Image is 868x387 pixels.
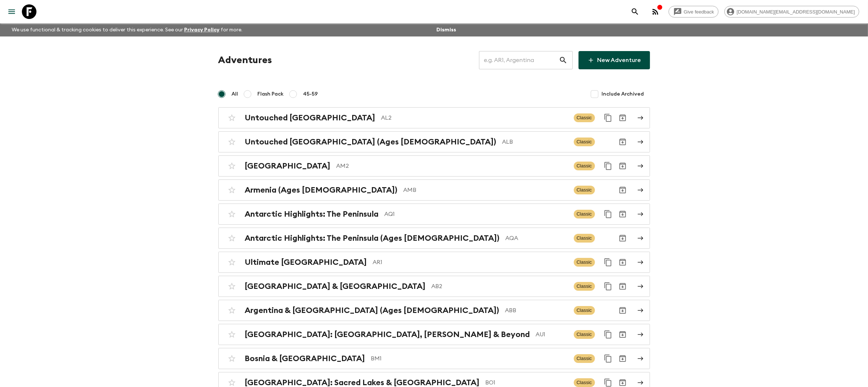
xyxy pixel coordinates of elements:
a: Antarctic Highlights: The PeninsulaAQ1ClassicDuplicate for 45-59Archive [218,204,650,225]
span: Give feedback [680,9,718,15]
a: Ultimate [GEOGRAPHIC_DATA]AR1ClassicDuplicate for 45-59Archive [218,252,650,273]
h2: [GEOGRAPHIC_DATA] [245,161,331,171]
span: All [232,90,238,98]
button: Archive [615,111,630,125]
p: AU1 [536,330,568,339]
h2: Bosnia & [GEOGRAPHIC_DATA] [245,354,365,363]
span: Classic [574,113,595,122]
h2: [GEOGRAPHIC_DATA]: [GEOGRAPHIC_DATA], [PERSON_NAME] & Beyond [245,330,530,339]
span: Classic [574,378,595,387]
a: [GEOGRAPHIC_DATA] & [GEOGRAPHIC_DATA]AB2ClassicDuplicate for 45-59Archive [218,276,650,297]
p: ALB [502,138,568,146]
input: e.g. AR1, Argentina [479,50,559,70]
h2: Armenia (Ages [DEMOGRAPHIC_DATA]) [245,185,398,195]
span: Classic [574,210,595,218]
button: Dismiss [435,25,458,35]
button: Archive [615,135,630,149]
div: [DOMAIN_NAME][EMAIL_ADDRESS][DOMAIN_NAME] [724,6,859,18]
h2: Ultimate [GEOGRAPHIC_DATA] [245,258,367,267]
h2: Antarctic Highlights: The Peninsula [245,209,379,219]
span: Include Archived [602,90,644,98]
p: AM2 [336,162,568,170]
button: Archive [615,183,630,197]
a: Give feedback [669,6,719,18]
p: BO1 [486,378,568,387]
p: ABB [505,306,568,315]
p: BM1 [371,354,568,363]
p: AR1 [373,258,568,267]
p: AMB [404,186,568,194]
span: Classic [574,258,595,267]
span: Flash Pack [258,90,284,98]
span: Classic [574,138,595,146]
a: [GEOGRAPHIC_DATA]AM2ClassicDuplicate for 45-59Archive [218,155,650,177]
a: Privacy Policy [184,27,219,32]
h2: Untouched [GEOGRAPHIC_DATA] [245,113,375,123]
button: Archive [615,303,630,318]
a: Untouched [GEOGRAPHIC_DATA] (Ages [DEMOGRAPHIC_DATA])ALBClassicArchive [218,131,650,152]
h2: Antarctic Highlights: The Peninsula (Ages [DEMOGRAPHIC_DATA]) [245,233,500,243]
a: Bosnia & [GEOGRAPHIC_DATA]BM1ClassicDuplicate for 45-59Archive [218,348,650,369]
span: Classic [574,186,595,194]
span: [DOMAIN_NAME][EMAIL_ADDRESS][DOMAIN_NAME] [733,9,859,15]
span: Classic [574,234,595,243]
span: 45-59 [303,90,318,98]
button: Duplicate for 45-59 [601,207,615,221]
a: Argentina & [GEOGRAPHIC_DATA] (Ages [DEMOGRAPHIC_DATA])ABBClassicArchive [218,300,650,321]
h1: Adventures [218,53,272,67]
button: Duplicate for 45-59 [601,159,615,173]
p: AQA [506,234,568,243]
button: Duplicate for 45-59 [601,255,615,270]
a: Armenia (Ages [DEMOGRAPHIC_DATA])AMBClassicArchive [218,179,650,201]
h2: [GEOGRAPHIC_DATA] & [GEOGRAPHIC_DATA] [245,282,426,291]
span: Classic [574,282,595,291]
button: Duplicate for 45-59 [601,351,615,366]
p: AQ1 [385,210,568,218]
h2: Argentina & [GEOGRAPHIC_DATA] (Ages [DEMOGRAPHIC_DATA]) [245,306,499,315]
p: We use functional & tracking cookies to deliver this experience. See our for more. [9,23,245,36]
button: Duplicate for 45-59 [601,279,615,294]
button: Duplicate for 45-59 [601,111,615,125]
button: menu [4,4,19,19]
a: [GEOGRAPHIC_DATA]: [GEOGRAPHIC_DATA], [PERSON_NAME] & BeyondAU1ClassicDuplicate for 45-59Archive [218,324,650,345]
button: Archive [615,327,630,342]
button: search adventures [628,4,642,19]
p: AL2 [381,113,568,122]
h2: Untouched [GEOGRAPHIC_DATA] (Ages [DEMOGRAPHIC_DATA]) [245,137,497,147]
span: Classic [574,306,595,315]
button: Duplicate for 45-59 [601,327,615,342]
button: Archive [615,207,630,221]
button: Archive [615,159,630,173]
button: Archive [615,255,630,270]
button: Archive [615,231,630,245]
a: New Adventure [579,51,650,69]
span: Classic [574,330,595,339]
p: AB2 [432,282,568,291]
a: Antarctic Highlights: The Peninsula (Ages [DEMOGRAPHIC_DATA])AQAClassicArchive [218,228,650,249]
span: Classic [574,162,595,170]
button: Archive [615,351,630,366]
button: Archive [615,279,630,294]
span: Classic [574,354,595,363]
a: Untouched [GEOGRAPHIC_DATA]AL2ClassicDuplicate for 45-59Archive [218,107,650,128]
